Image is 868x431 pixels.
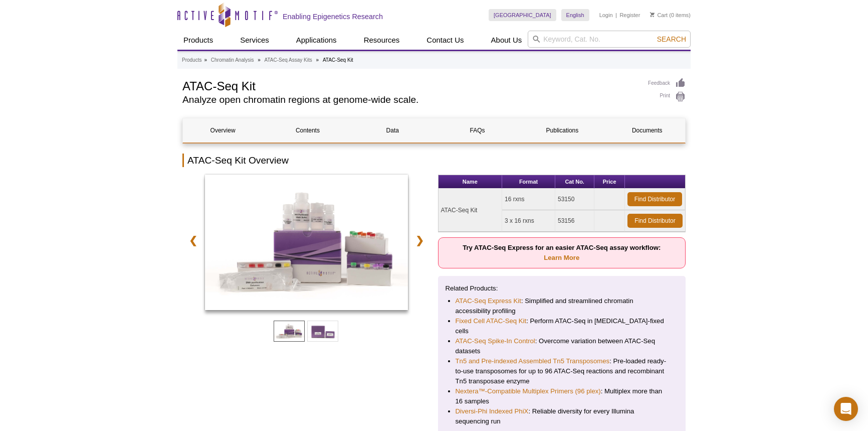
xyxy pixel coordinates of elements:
a: About Us [485,31,528,50]
a: ATAC-Seq Express Kit [456,296,521,306]
li: : Multiplex more than 16 samples [456,386,669,406]
input: Keyword, Cat. No. [528,31,691,48]
a: Register [619,12,640,19]
a: Learn More [544,254,579,261]
button: Search [654,35,689,44]
a: Find Distributor [627,214,683,228]
li: : Reliable diversity for every Illumina sequencing run [456,406,669,426]
a: Applications [290,31,343,50]
h2: ATAC-Seq Kit Overview [182,154,686,167]
th: Price [594,175,625,189]
td: 53150 [555,189,594,210]
th: Format [502,175,555,189]
th: Cat No. [555,175,594,189]
a: Contents [268,118,347,142]
a: Products [177,31,219,50]
a: [GEOGRAPHIC_DATA] [489,9,556,21]
p: Related Products: [446,283,679,294]
a: English [561,9,589,21]
img: Your Cart [650,12,655,17]
td: 53156 [555,210,594,232]
li: | [615,9,617,21]
li: : Pre-loaded ready-to-use transposomes for up to 96 ATAC-Seq reactions and recombinant Tn5 transp... [456,356,669,386]
a: ATAC-Seq Spike-In Control [456,336,535,346]
li: : Overcome variation between ATAC-Seq datasets [456,336,669,356]
a: Documents [607,118,687,142]
a: ❮ [182,229,204,252]
h2: Enabling Epigenetics Research [283,12,383,21]
a: Services [234,31,275,50]
li: » [258,57,261,63]
a: Cart [650,12,668,19]
a: Resources [358,31,406,50]
td: 16 rxns [502,189,555,210]
span: Search [657,35,686,43]
li: (0 items) [650,9,691,21]
a: Products [182,56,201,65]
h2: Analyze open chromatin regions at genome-wide scale. [182,95,638,104]
img: ATAC-Seq Kit [205,175,408,310]
a: FAQs [438,118,517,142]
a: Nextera™-Compatible Multiplex Primers (96 plex) [456,386,601,396]
li: : Perform ATAC-Seq in [MEDICAL_DATA]-fixed cells [456,316,669,336]
a: ATAC-Seq Assay Kits [265,56,312,65]
strong: Try ATAC-Seq Express for an easier ATAC-Seq assay workflow: [463,244,661,261]
div: Open Intercom Messenger [834,397,858,421]
a: Publications [522,118,602,142]
a: Overview [183,118,263,142]
a: Fixed Cell ATAC-Seq Kit [456,316,527,326]
a: Tn5 and Pre-indexed Assembled Tn5 Transposomes [456,356,610,366]
li: » [204,57,207,63]
a: ATAC-Seq Kit [205,175,408,313]
a: Chromatin Analysis [211,56,254,65]
h1: ATAC-Seq Kit [182,78,638,93]
a: Data [353,118,432,142]
a: Print [648,91,686,102]
td: ATAC-Seq Kit [439,189,503,232]
th: Name [439,175,503,189]
li: ATAC-Seq Kit [323,57,353,63]
a: Diversi-Phi Indexed PhiX [456,406,529,416]
a: Feedback [648,78,686,89]
td: 3 x 16 rxns [502,210,555,232]
a: Contact Us [420,31,470,50]
li: : Simplified and streamlined chromatin accessibility profiling [456,296,669,316]
li: » [316,57,319,63]
a: Find Distributor [627,192,682,206]
a: Login [599,12,613,19]
a: ❯ [409,229,430,252]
